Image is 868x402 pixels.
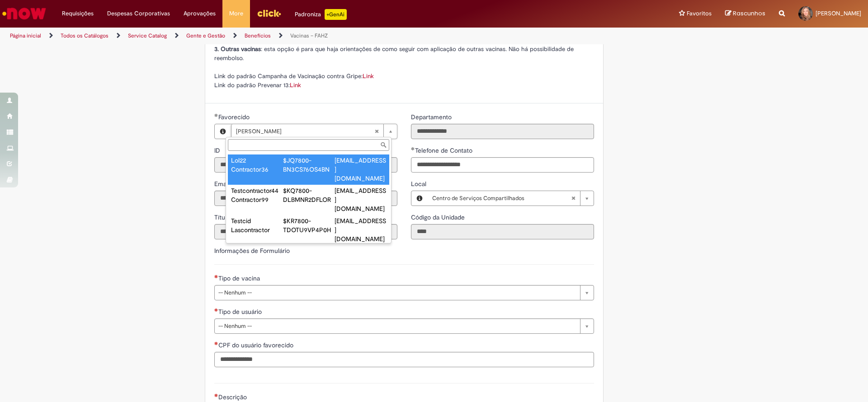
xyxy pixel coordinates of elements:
[335,186,386,213] div: [EMAIL_ADDRESS][DOMAIN_NAME]
[335,156,386,183] div: [EMAIL_ADDRESS][DOMAIN_NAME]
[283,216,335,234] div: $KR7800-TDOTU9VP4P0H
[335,216,386,243] div: [EMAIL_ADDRESS][DOMAIN_NAME]
[283,186,335,204] div: $KQ7800-DLBMNR2DFLOR
[231,216,283,234] div: Testcid Lascontractor
[283,156,335,174] div: $JQ7800-BN3CS76OS4BN
[226,153,391,243] ul: Favorecido
[231,156,283,174] div: Lol22 Contractor36
[231,186,283,204] div: Testcontractor44 Contractor99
